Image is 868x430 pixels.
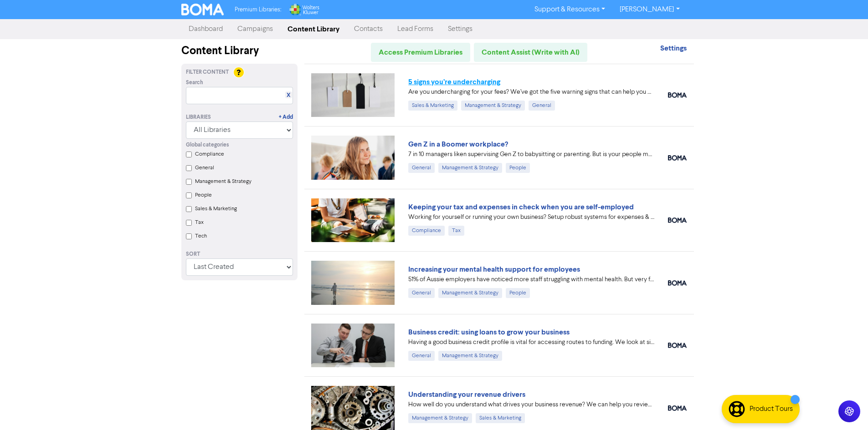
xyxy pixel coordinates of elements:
div: General [408,288,435,298]
a: Campaigns [230,20,280,38]
a: X [287,92,290,99]
label: Tech [195,232,207,240]
img: boma_accounting [668,92,687,98]
div: People [506,163,530,173]
div: Sort [186,250,293,258]
div: Management & Strategy [438,163,502,173]
img: boma_accounting [668,218,687,223]
div: Global categories [186,141,293,149]
label: Compliance [195,150,224,158]
img: BOMA Logo [181,4,224,15]
label: General [195,164,214,172]
img: boma [668,280,687,286]
a: Dashboard [181,20,230,38]
a: Business credit: using loans to grow your business [408,328,570,337]
a: 5 signs you’re undercharging [408,77,500,86]
iframe: Chat Widget [754,332,868,430]
span: Premium Libraries: [235,7,281,13]
span: Search [186,79,203,87]
a: Access Premium Libraries [371,43,470,62]
a: Contacts [347,20,390,38]
label: People [195,191,212,199]
img: boma [668,155,687,161]
div: Compliance [408,226,445,236]
div: How well do you understand what drives your business revenue? We can help you review your numbers... [408,400,654,410]
div: Management & Strategy [408,413,472,423]
div: Are you undercharging for your fees? We’ve got the five warning signs that can help you diagnose ... [408,87,654,97]
a: Settings [441,20,480,38]
a: Content Assist (Write with AI) [474,43,587,62]
label: Tax [195,218,204,227]
label: Sales & Marketing [195,205,237,213]
strong: Settings [660,44,687,53]
a: Content Library [280,20,347,38]
div: Management & Strategy [461,101,525,111]
div: General [408,351,435,361]
div: People [506,288,530,298]
img: Wolters Kluwer [288,4,319,15]
div: 7 in 10 managers liken supervising Gen Z to babysitting or parenting. But is your people manageme... [408,150,654,159]
div: Filter Content [186,68,293,76]
div: Working for yourself or running your own business? Setup robust systems for expenses & tax requir... [408,212,654,222]
a: Support & Resources [527,2,612,17]
div: Management & Strategy [438,351,502,361]
a: [PERSON_NAME] [612,2,687,17]
a: Increasing your mental health support for employees [408,265,580,274]
label: Management & Strategy [195,177,252,186]
div: Libraries [186,113,211,121]
a: + Add [279,113,293,121]
a: Keeping your tax and expenses in check when you are self-employed [408,202,634,212]
div: Management & Strategy [438,288,502,298]
a: Lead Forms [390,20,441,38]
div: Sales & Marketing [476,413,525,423]
a: Settings [660,45,687,52]
div: Having a good business credit profile is vital for accessing routes to funding. We look at six di... [408,338,654,347]
div: Tax [448,226,464,236]
a: Understanding your revenue drivers [408,390,525,399]
a: Gen Z in a Boomer workplace? [408,140,508,149]
div: Sales & Marketing [408,101,457,111]
div: General [529,101,555,111]
img: boma [668,343,687,348]
div: 51% of Aussie employers have noticed more staff struggling with mental health. But very few have ... [408,275,654,284]
div: General [408,163,435,173]
div: Content Library [181,43,298,59]
img: boma_accounting [668,405,687,411]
